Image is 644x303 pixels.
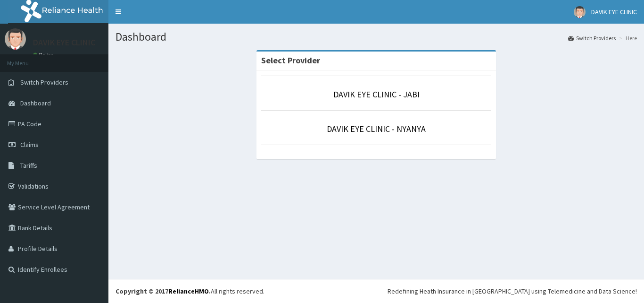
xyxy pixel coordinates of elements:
[333,89,420,100] a: DAVIK EYE CLINIC - JABI
[20,161,37,170] span: Tariffs
[116,31,637,43] h1: Dashboard
[5,28,26,50] img: User Image
[116,287,211,295] strong: Copyright © 2017 .
[20,140,39,149] span: Claims
[568,34,616,42] a: Switch Providers
[108,279,644,303] footer: All rights reserved.
[388,286,637,296] div: Redefining Heath Insurance in [GEOGRAPHIC_DATA] using Telemedicine and Data Science!
[591,8,637,16] span: DAVIK EYE CLINIC
[617,34,637,42] li: Here
[33,52,56,58] a: Online
[33,38,95,47] p: DAVIK EYE CLINIC
[327,123,426,134] a: DAVIK EYE CLINIC - NYANYA
[20,99,51,107] span: Dashboard
[20,78,68,87] span: Switch Providers
[168,287,209,295] a: RelianceHMO
[574,6,586,18] img: User Image
[261,55,320,66] strong: Select Provider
